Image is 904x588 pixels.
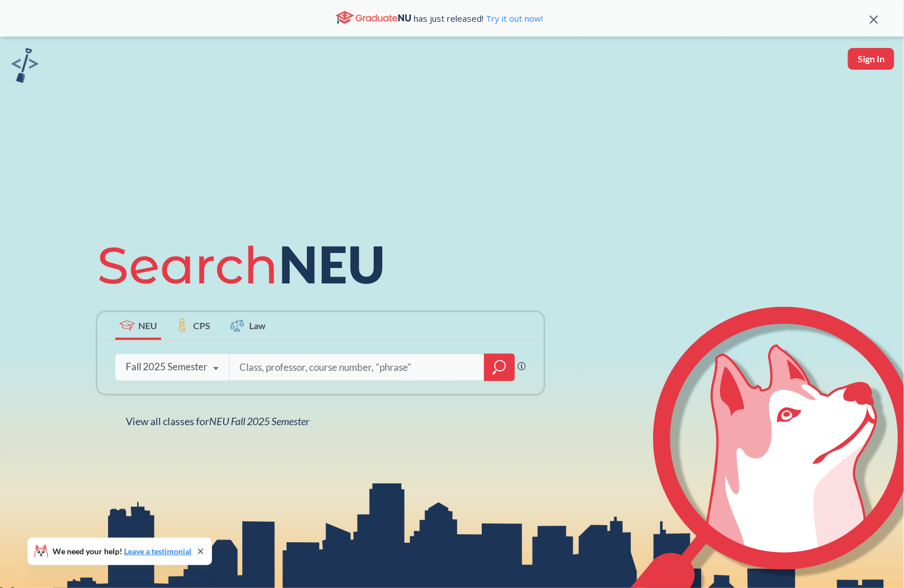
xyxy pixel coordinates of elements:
[238,355,476,379] input: Class, professor, course number, "phrase"
[414,12,543,25] span: has just released!
[126,415,309,427] span: View all classes for
[126,361,207,373] div: Fall 2025 Semester
[53,547,191,555] span: We need your help!
[11,48,38,83] img: sandbox logo
[249,319,266,332] span: Law
[124,546,191,556] a: Leave a testimonial
[209,415,309,427] span: NEU Fall 2025 Semester
[11,48,38,86] a: sandbox logo
[848,48,894,70] button: Sign In
[484,13,543,24] a: Try it out now!
[484,354,515,381] div: magnifying glass
[493,359,506,375] svg: magnifying glass
[194,319,211,332] span: CPS
[139,319,158,332] span: NEU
